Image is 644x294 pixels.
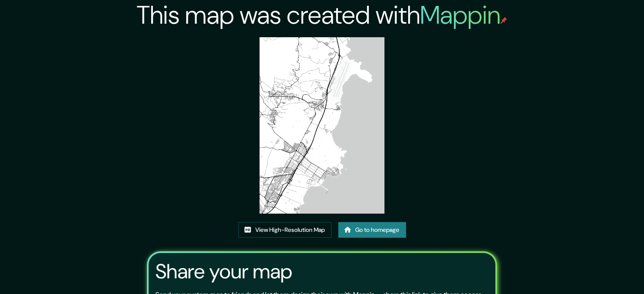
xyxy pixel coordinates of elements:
[500,17,507,24] img: mappin-pin
[569,261,635,285] iframe: Help widget launcher
[260,37,384,214] img: created-map
[238,222,332,238] a: View High-Resolution Map
[155,260,292,283] h3: Share your map
[338,222,406,238] a: Go to homepage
